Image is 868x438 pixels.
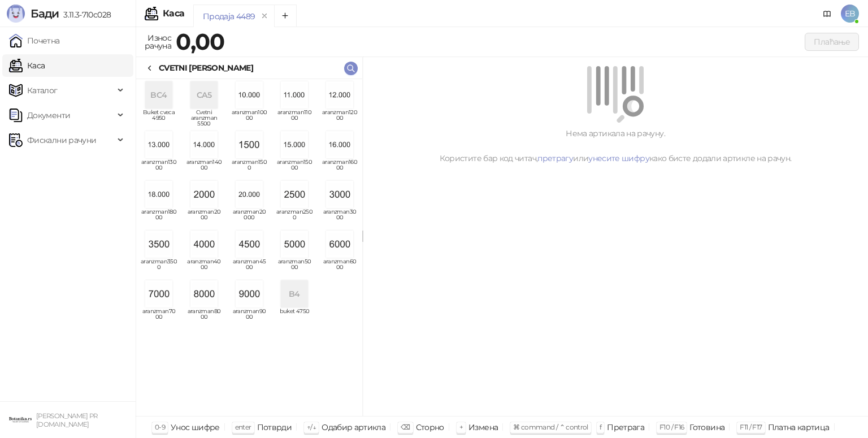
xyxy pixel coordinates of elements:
img: Slika [236,131,263,158]
span: enter [235,423,251,431]
span: aranzman12000 [322,110,358,127]
span: aranzman14000 [186,159,222,176]
span: aranzman9000 [231,309,267,326]
a: Каса [9,54,45,77]
span: ↑/↓ [307,423,316,431]
span: ⌘ command / ⌃ control [513,423,588,431]
span: aranzman4500 [231,259,267,276]
span: F10 / F16 [659,423,684,431]
span: aranzman15000 [276,159,313,176]
span: aranzman3000 [322,209,358,226]
span: Бади [31,7,59,20]
img: Slika [281,181,308,208]
a: претрагу [537,153,573,163]
img: Slika [145,231,172,258]
span: aranzman4000 [186,259,222,276]
span: Каталог [27,79,58,102]
button: Плаћање [805,33,859,51]
div: Готовина [689,420,724,435]
div: Унос шифре [171,420,220,435]
span: aranzman6000 [322,259,358,276]
img: Slika [145,181,172,208]
img: Slika [281,131,308,158]
span: aranzman11000 [276,110,313,127]
div: B4 [281,280,308,307]
strong: 0,00 [176,28,224,55]
div: Потврди [257,420,292,435]
div: Износ рачуна [142,31,173,53]
img: Slika [326,181,353,208]
img: Slika [281,231,308,258]
div: Сторно [416,420,444,435]
div: Претрага [607,420,644,435]
img: Slika [236,280,263,307]
img: Slika [326,231,353,258]
span: + [459,423,463,431]
span: aranzman16000 [322,159,358,176]
div: CA5 [190,81,218,109]
span: Документи [27,104,70,127]
div: Платна картица [768,420,830,435]
img: 64x64-companyLogo-0e2e8aaa-0bd2-431b-8613-6e3c65811325.png [9,409,32,431]
div: Продаја 4489 [203,10,255,23]
img: Slika [190,181,218,208]
div: CVETNI [PERSON_NAME] [159,62,253,74]
span: Фискални рачуни [27,129,96,151]
a: Почетна [9,29,60,52]
a: унесите шифру [588,153,649,163]
span: 0-9 [155,423,165,431]
span: aranzman13000 [141,159,177,176]
button: remove [257,11,272,21]
img: Slika [236,231,263,258]
span: aranzman10000 [231,110,267,127]
img: Slika [190,131,218,158]
span: aranzman5000 [276,259,313,276]
button: Add tab [274,5,297,27]
span: aranzman2500 [276,209,313,226]
span: 3.11.3-710c028 [59,10,111,20]
img: Logo [7,5,25,23]
img: Slika [145,280,172,307]
div: Измена [468,420,498,435]
span: f [600,423,601,431]
div: BC4 [145,81,172,109]
div: Каса [163,9,184,18]
img: Slika [236,181,263,208]
img: Slika [326,81,353,109]
span: aranzman1500 [231,159,267,176]
span: buket 4750 [276,309,313,326]
span: aranzman18000 [141,209,177,226]
img: Slika [281,81,308,109]
span: aranzman8000 [186,309,222,326]
span: ⌫ [401,423,410,431]
span: aranzman20000 [231,209,267,226]
span: F11 / F17 [740,423,762,431]
small: [PERSON_NAME] PR [DOMAIN_NAME] [36,412,98,428]
span: EB [841,5,859,23]
img: Slika [236,81,263,109]
div: Одабир артикла [322,420,385,435]
span: Buket cveca 4950 [141,110,177,127]
a: Документација [818,5,836,23]
img: Slika [145,131,172,158]
img: Slika [190,231,218,258]
span: aranzman3500 [141,259,177,276]
div: grid [136,79,362,416]
img: Slika [190,280,218,307]
span: aranzman7000 [141,309,177,326]
span: Cvetni aranzman 5500 [186,110,222,127]
img: Slika [326,131,353,158]
div: Нема артикала на рачуну. Користите бар код читач, или како бисте додали артикле на рачун. [376,127,854,164]
span: aranzman2000 [186,209,222,226]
